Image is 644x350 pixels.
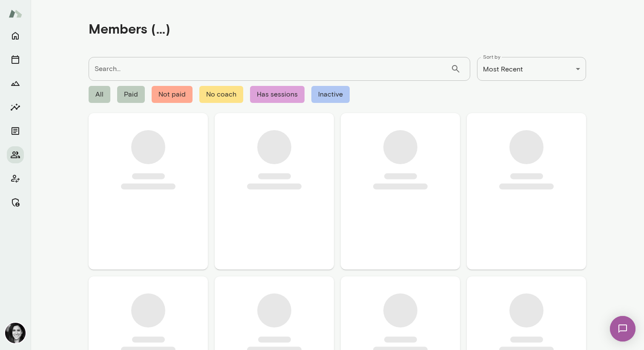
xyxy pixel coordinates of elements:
[199,86,243,103] span: No coach
[7,122,24,139] button: Documents
[89,20,170,37] h4: Members (...)
[7,99,24,116] button: Insights
[7,194,24,211] button: Manage
[5,323,26,343] img: Jamie Albers
[117,86,145,103] span: Paid
[152,86,193,103] span: Not paid
[250,86,305,103] span: Has sessions
[7,51,24,68] button: Sessions
[9,6,22,22] img: Mento
[89,86,110,103] span: All
[311,86,350,103] span: Inactive
[483,53,500,60] label: Sort by
[7,75,24,92] button: Growth Plan
[477,57,586,81] div: Most Recent
[7,27,24,44] button: Home
[7,146,24,163] button: Members
[7,170,24,187] button: Client app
